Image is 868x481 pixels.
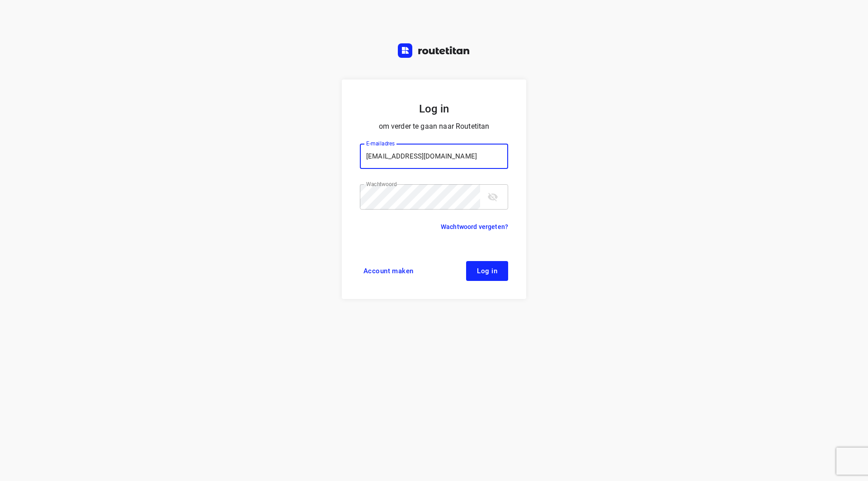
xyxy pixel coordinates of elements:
[363,267,414,275] span: Account maken
[398,43,470,60] a: Routetitan
[360,120,508,133] p: om verder te gaan naar Routetitan
[466,261,508,281] button: Log in
[484,188,502,206] button: toggle password visibility
[360,261,417,281] a: Account maken
[360,101,508,117] h5: Log in
[441,221,508,232] a: Wachtwoord vergeten?
[477,267,497,275] span: Log in
[398,43,470,58] img: Routetitan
